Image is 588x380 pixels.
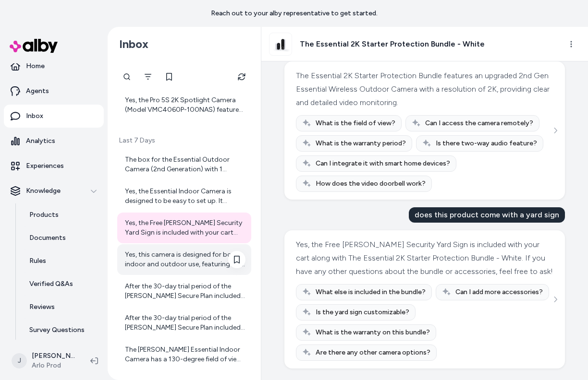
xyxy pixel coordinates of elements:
[32,351,75,361] p: [PERSON_NAME]
[550,294,561,305] button: See more
[4,179,104,202] button: Knowledge
[125,345,245,364] div: The [PERSON_NAME] Essential Indoor Camera has a 130-degree field of view, allowing you to monitor...
[125,282,245,301] div: After the 30-day trial period of the [PERSON_NAME] Secure Plan included with the Essential Indoor...
[125,95,245,115] div: Yes, the Pro 5S 2K Spotlight Camera (Model VMC4060P-100NAS) features 12x digital zoom. It also ha...
[29,279,73,289] p: Verified Q&As
[29,256,46,266] p: Rules
[316,159,450,168] span: Can I integrate it with smart home devices?
[125,218,245,237] div: Yes, the Free [PERSON_NAME] Security Yard Sign is included with your cart along with The Essentia...
[26,136,55,146] p: Analytics
[425,119,533,128] span: Can I access the camera remotely?
[117,181,251,212] a: Yes, the Essential Indoor Camera is designed to be easy to set up. It typically involves simple s...
[296,69,553,109] div: The Essential 2K Starter Protection Bundle features an upgraded 2nd Gen Essential Wireless Outdoo...
[26,86,49,96] p: Agents
[117,136,251,145] p: Last 7 Days
[316,139,406,148] span: What is the warranty period?
[117,213,251,243] a: Yes, the Free [PERSON_NAME] Security Yard Sign is included with your cart along with The Essentia...
[232,67,251,86] button: Refresh
[117,308,251,338] a: After the 30-day trial period of the [PERSON_NAME] Secure Plan included with the Essential Indoor...
[117,276,251,307] a: After the 30-day trial period of the [PERSON_NAME] Secure Plan included with the Essential Indoor...
[4,105,104,128] a: Inbox
[125,187,245,206] div: Yes, the Essential Indoor Camera is designed to be easy to set up. It typically involves simple s...
[316,328,430,337] span: What is the warranty on this bundle?
[125,313,245,332] div: After the 30-day trial period of the [PERSON_NAME] Secure Plan included with the Essential Indoor...
[12,353,27,368] span: J
[26,186,61,196] p: Knowledge
[436,139,537,148] span: Is there two-way audio feature?
[20,226,104,249] a: Documents
[455,287,543,297] span: Can I add more accessories?
[138,67,158,86] button: Filter
[29,210,59,220] p: Products
[316,348,430,357] span: Are there any other camera options?
[20,273,104,296] a: Verified Q&As
[26,61,45,71] p: Home
[125,155,245,174] div: The box for the Essential Outdoor Camera (2nd Generation) with 1 Camera includes: - 1x [PERSON_NA...
[29,233,66,243] p: Documents
[10,39,58,53] img: alby Logo
[4,154,104,178] a: Experiences
[117,90,251,120] a: Yes, the Pro 5S 2K Spotlight Camera (Model VMC4060P-100NAS) features 12x digital zoom. It also ha...
[296,238,553,278] div: Yes, the Free [PERSON_NAME] Security Yard Sign is included with your cart along with The Essentia...
[20,296,104,319] a: Reviews
[29,325,85,335] p: Survey Questions
[409,207,565,223] div: does this product come with a yard sign
[26,161,64,171] p: Experiences
[117,149,251,180] a: The box for the Essential Outdoor Camera (2nd Generation) with 1 Camera includes: - 1x [PERSON_NA...
[300,38,485,50] h3: The Essential 2K Starter Protection Bundle - White
[20,203,104,226] a: Products
[211,9,378,18] p: Reach out to your alby representative to get started.
[20,319,104,342] a: Survey Questions
[316,308,409,317] span: Is the yard sign customizable?
[119,37,148,51] h2: Inbox
[4,55,104,78] a: Home
[6,345,83,376] button: J[PERSON_NAME]Arlo Prod
[550,125,561,136] button: See more
[4,80,104,103] a: Agents
[26,111,43,121] p: Inbox
[32,361,75,370] span: Arlo Prod
[269,33,292,55] img: eseential-2-starter-protection-bundle.png
[117,244,251,275] a: Yes, this camera is designed for both indoor and outdoor use, featuring UV and weather-resistant ...
[20,249,104,273] a: Rules
[4,130,104,153] a: Analytics
[117,339,251,370] a: The [PERSON_NAME] Essential Indoor Camera has a 130-degree field of view, allowing you to monitor...
[125,250,245,269] div: Yes, this camera is designed for both indoor and outdoor use, featuring UV and weather-resistant ...
[29,302,55,312] p: Reviews
[316,119,395,128] span: What is the field of view?
[316,287,426,297] span: What else is included in the bundle?
[316,179,426,189] span: How does the video doorbell work?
